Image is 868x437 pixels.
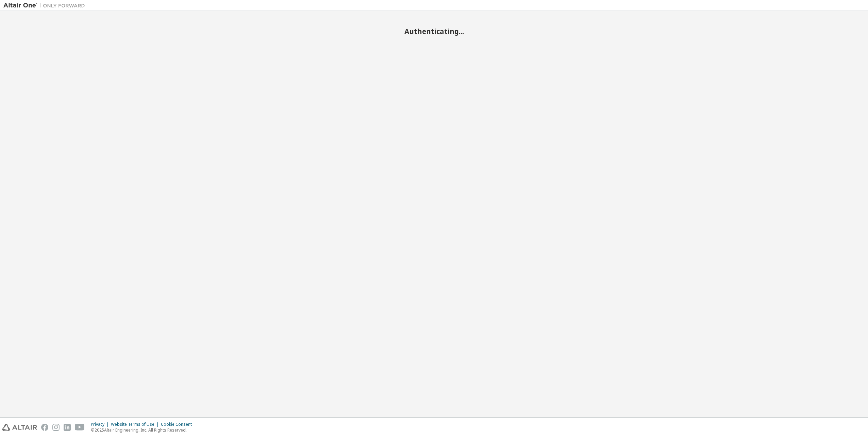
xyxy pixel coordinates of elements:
img: Altair One [3,2,88,9]
img: instagram.svg [52,424,60,431]
h2: Authenticating... [3,27,865,36]
div: Privacy [91,422,111,427]
img: altair_logo.svg [2,424,37,431]
div: Website Terms of Use [111,422,161,427]
div: Cookie Consent [161,422,196,427]
p: © 2025 Altair Engineering, Inc. All Rights Reserved. [91,427,196,433]
img: youtube.svg [75,424,85,431]
img: facebook.svg [41,424,48,431]
img: linkedin.svg [64,424,71,431]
